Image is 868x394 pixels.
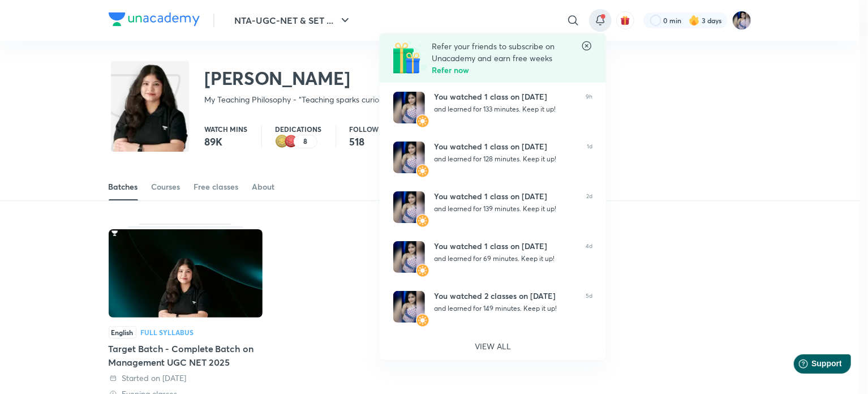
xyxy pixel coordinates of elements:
img: Avatar [416,214,429,228]
div: You watched 1 class on [DATE] [434,241,577,251]
div: You watched 1 class on [DATE] [434,92,577,102]
img: Avatar [416,264,429,277]
img: Avatar [393,191,425,223]
p: VIEW ALL [475,340,511,352]
div: and learned for 149 minutes. Keep it up! [434,303,577,314]
img: Avatar [416,114,429,128]
a: AvatarAvatarYou watched 2 classes on [DATE]and learned for 149 minutes. Keep it up!5d [380,282,606,332]
span: 2d [586,191,592,223]
a: AvatarAvatarYou watched 1 class on [DATE]and learned for 133 minutes. Keep it up!9h [380,83,606,132]
span: 9h [586,92,592,123]
div: and learned for 133 minutes. Keep it up! [434,104,577,114]
img: Avatar [393,241,425,273]
img: Avatar [393,142,425,173]
a: AvatarAvatarYou watched 1 class on [DATE]and learned for 139 minutes. Keep it up!2d [380,182,606,232]
img: Referral [393,40,427,74]
a: AvatarAvatarYou watched 1 class on [DATE]and learned for 128 minutes. Keep it up!1d [380,132,606,182]
img: Avatar [416,164,429,178]
p: Refer your friends to subscribe on Unacademy and earn free weeks [432,40,581,64]
div: You watched 1 class on [DATE] [434,142,578,152]
img: Avatar [393,291,425,323]
h6: Refer now [432,64,581,76]
div: You watched 1 class on [DATE] [434,191,577,202]
iframe: Help widget launcher [767,350,856,382]
div: and learned for 69 minutes. Keep it up! [434,254,577,264]
img: Avatar [416,314,429,327]
div: and learned for 128 minutes. Keep it up! [434,154,578,164]
div: You watched 2 classes on [DATE] [434,291,577,301]
span: 5d [586,291,592,323]
img: Avatar [393,92,425,123]
div: and learned for 139 minutes. Keep it up! [434,204,577,214]
span: 1d [587,142,592,173]
a: AvatarAvatarYou watched 1 class on [DATE]and learned for 69 minutes. Keep it up!4d [380,232,606,282]
span: 4d [586,241,592,273]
